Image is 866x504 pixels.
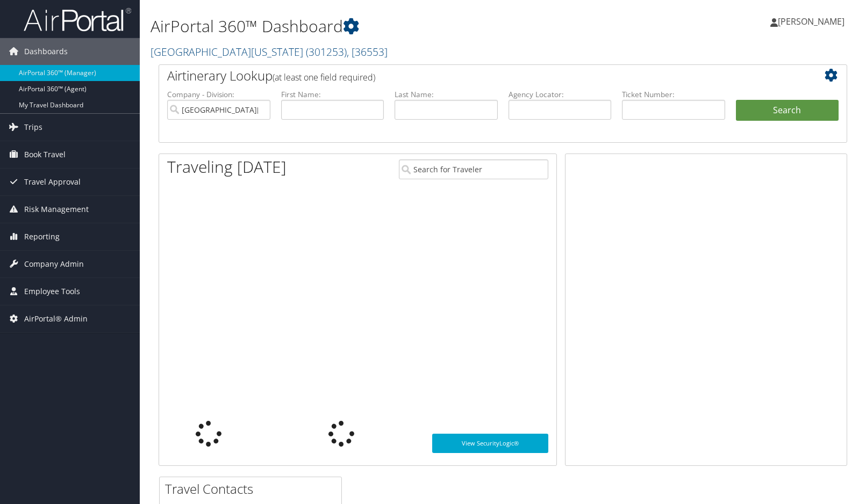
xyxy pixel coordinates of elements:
[24,196,89,223] span: Risk Management
[281,89,384,100] label: First Name:
[167,67,781,85] h2: Airtinerary Lookup
[24,141,66,168] span: Book Travel
[736,100,839,121] button: Search
[24,278,80,305] span: Employee Tools
[24,114,42,141] span: Trips
[622,89,725,100] label: Ticket Number:
[167,89,270,100] label: Company - Division:
[399,159,548,179] input: Search for Traveler
[24,38,68,65] span: Dashboards
[770,5,855,38] a: [PERSON_NAME]
[24,223,60,250] span: Reporting
[778,16,844,27] span: [PERSON_NAME]
[273,71,375,83] span: (at least one field required)
[24,7,131,32] img: airportal-logo.png
[395,89,498,100] label: Last Name:
[306,45,347,59] span: ( 301253 )
[151,15,620,38] h1: AirPortal 360™ Dashboard
[167,156,287,178] h1: Traveling [DATE]
[509,89,612,100] label: Agency Locator:
[24,305,88,332] span: AirPortal® Admin
[432,434,548,453] a: View SecurityLogic®
[24,251,84,277] span: Company Admin
[24,169,81,195] span: Travel Approval
[165,480,341,498] h2: Travel Contacts
[151,45,388,59] a: [GEOGRAPHIC_DATA][US_STATE]
[347,45,388,59] span: , [ 36553 ]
